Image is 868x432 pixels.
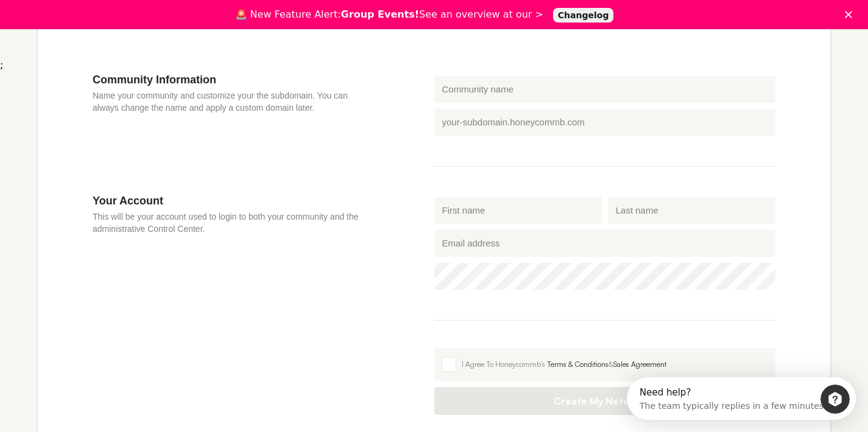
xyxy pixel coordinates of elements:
[5,5,236,38] div: Open Intercom Messenger
[93,211,361,235] p: This will be your account used to login to both your community and the administrative Control Cen...
[13,20,200,33] div: The team typically replies in a few minutes.
[93,89,361,114] p: Name your community and customize your the subdomain. You can always change the name and apply a ...
[13,10,200,20] div: Need help?
[235,9,543,21] div: 🚨 New Feature Alert: See an overview at our >
[820,385,850,414] iframe: Intercom live chat
[434,197,602,224] input: First name
[462,359,769,370] div: I Agree To Honeycommb's &
[553,8,614,23] a: Changelog
[845,11,857,18] div: Close
[446,395,764,407] span: Create My Network...
[93,73,361,86] h3: Community Information
[434,109,776,136] input: your-subdomain.honeycommb.com
[613,360,666,369] a: Sales Agreement
[627,377,856,420] iframe: Intercom live chat discovery launcher
[547,360,609,369] a: Terms & Conditions
[434,230,776,257] input: Email address
[434,76,776,103] input: Community name
[341,9,420,20] b: Group Events!
[93,194,361,207] h3: Your Account
[434,387,776,415] button: Create My Network...
[608,197,775,224] input: Last name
